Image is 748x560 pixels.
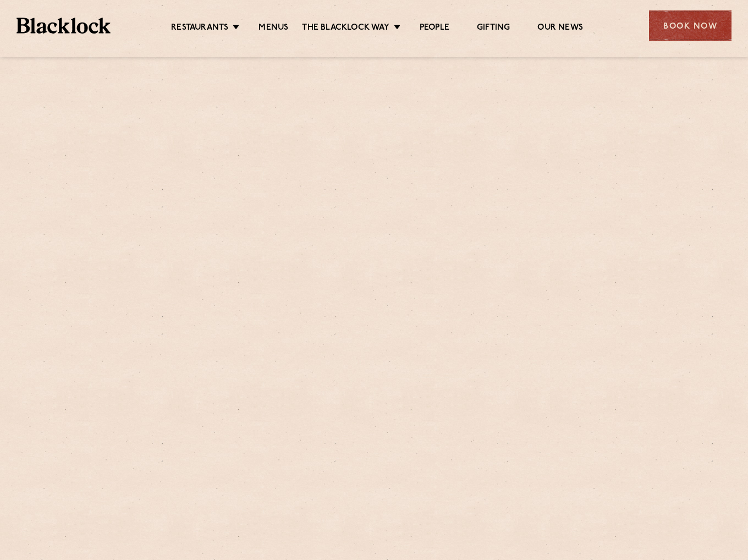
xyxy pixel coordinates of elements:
a: Our News [537,23,583,35]
div: Book Now [649,10,732,41]
a: People [420,23,449,35]
a: Menus [258,23,288,35]
a: Restaurants [171,23,228,35]
a: Gifting [477,23,510,35]
a: The Blacklock Way [302,23,389,35]
img: BL_Textured_Logo-footer-cropped.svg [16,18,111,34]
